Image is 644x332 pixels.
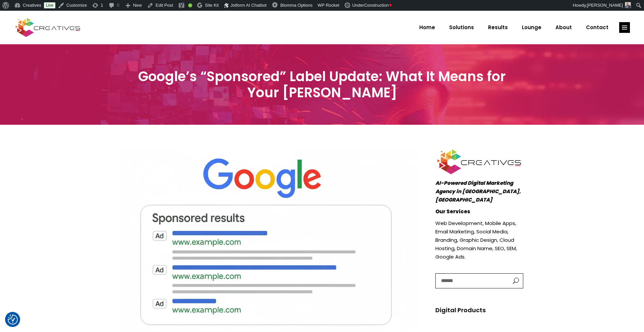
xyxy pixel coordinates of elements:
a: Home [412,19,442,36]
span: Contact [586,19,608,36]
a: Contact [579,19,615,36]
strong: Our Services [435,208,470,215]
a: Solutions [442,19,481,36]
span: About [555,19,572,36]
img: Creatives [14,17,82,38]
a: Live [44,2,55,8]
p: Web Development, Mobile Apps, Email Marketing, Social Media, Branding, Graphic Design, Cloud Host... [435,219,524,261]
span: Site Kit [205,3,219,8]
span: Lounge [522,19,541,36]
h3: Google’s “Sponsored” Label Update: What It Means for Your [PERSON_NAME] [121,68,523,101]
img: Creatives | Google's [625,2,631,8]
a: Lounge [515,19,548,36]
button: Consent Preferences [8,315,18,325]
em: AI-Powered Digital Marketing Agency in [GEOGRAPHIC_DATA], [GEOGRAPHIC_DATA] [435,179,521,203]
div: Good [188,3,192,7]
a: Results [481,19,515,36]
h5: Digital Products [435,306,524,315]
span: Results [488,19,508,36]
button: button [506,274,523,288]
span: [PERSON_NAME] [587,3,623,8]
img: Creatives | Google's [435,148,524,175]
img: Creatives|Google's "Sponsored" Label Update: What It Means for Your Ad Campaigns [8,315,18,325]
a: About [548,19,579,36]
span: Solutions [449,19,474,36]
span: Home [419,19,435,36]
img: Creatives | Google's [344,2,351,8]
a: link [619,22,630,33]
